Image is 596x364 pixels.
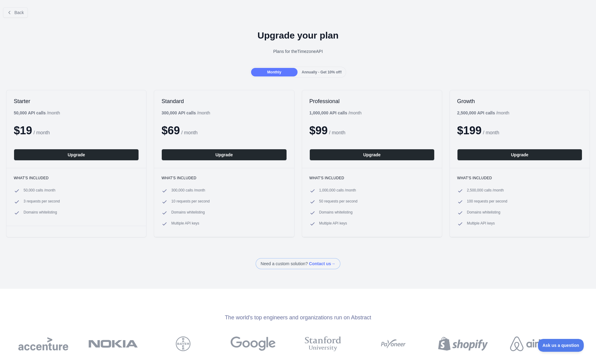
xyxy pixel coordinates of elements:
[309,124,328,137] span: $ 99
[457,110,509,116] div: / month
[457,124,482,137] span: $ 199
[457,98,582,105] h2: Growth
[457,110,495,115] b: 2,500,000 API calls
[309,110,362,116] div: / month
[309,110,347,115] b: 1,000,000 API calls
[309,98,435,105] h2: Professional
[538,339,584,352] iframe: Toggle Customer Support
[161,98,287,105] h2: Standard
